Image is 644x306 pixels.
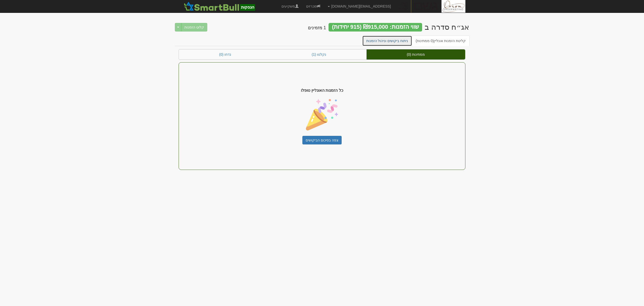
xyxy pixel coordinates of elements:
h4: 1 מזמינים [308,25,326,30]
img: confetti [306,99,338,131]
div: שווי הזמנות: ₪915,000 (915 יחידות) [329,23,422,32]
div: גשם למשתכן בע"מ - אג״ח (סדרה ב) - הנפקה לציבור [425,23,469,31]
a: ממתינות (0) [367,49,465,59]
a: נקלטו (1) [271,49,367,59]
a: נדחו (0) [179,49,271,59]
span: (0 ממתינות) [416,39,434,43]
a: ניתוח ביקושים וניהול הזמנות [362,36,412,46]
span: כל הזמנות האונליין טופלו [301,88,343,94]
a: צפה בסיכום הביקושים [302,136,342,144]
a: קליטת הזמנות אונליין(0 ממתינות) [412,36,470,46]
img: SmartBull Logo [182,1,256,11]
